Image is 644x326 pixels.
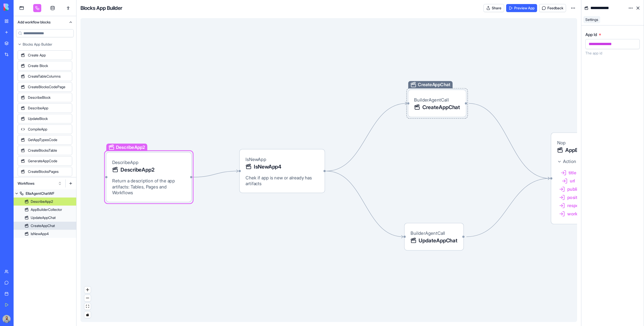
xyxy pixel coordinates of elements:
[18,146,72,155] div: CreateBlocksTable
[14,198,76,206] a: DescribeApp2
[557,169,580,177] button: title
[84,303,91,310] button: fit view
[585,51,640,56] span: The app id
[18,82,72,92] div: CreateBlocksCodePage
[583,16,600,23] a: Settings
[31,231,49,236] div: IsNewApp4
[31,207,62,212] div: AppBuilderCollector
[18,93,72,102] div: DescribeBlock
[557,140,566,146] span: Nop
[14,222,76,230] a: CreateAppChat
[246,156,266,162] span: IsNewApp
[585,31,602,38] label: App Id
[18,167,72,176] div: CreateBlocksPages
[422,103,460,111] span: CreateAppChat
[84,311,91,318] button: toggle interactivity
[585,17,598,22] span: Settings
[31,199,53,204] div: DescribeApp2
[14,189,76,198] a: EllaAgentChatWF
[404,223,464,251] div: BuilderAgentCallUpdateAppChat
[506,4,537,12] a: Preview App
[539,4,566,12] button: Feedback
[326,103,407,171] g: Edge from 68381a98ccd72a4a92ee6c8f to 68381aacccd72a4a92ee74fc
[239,149,325,193] div: IsNewAppIsNewApp4Chek if app is new or already has artifacts
[14,230,76,238] a: IsNewApp4
[18,135,72,145] div: GetAppTypesCode
[551,133,620,224] div: NopAppBuilderCollectorAction OutputstitleurlpublishpositionresponseworkflowContext
[419,237,457,244] span: UpdateAppChat
[484,4,504,12] button: Share
[411,230,445,236] span: BuilderAgentCall
[557,159,594,165] button: Action Outputs
[14,40,76,48] button: Blocks App Builder
[26,191,54,196] div: EllaAgentChatWF
[565,146,613,154] span: AppBuilderCollector
[14,214,76,222] a: UpdateAppChat
[326,171,403,237] g: Edge from 68381a98ccd72a4a92ee6c8f to 68381abc54330af7a1655454
[120,166,154,174] span: DescribeApp2
[15,179,64,187] button: Workflows
[84,286,91,293] button: zoom in
[3,315,11,323] img: image_123650291_bsq8ao.jpg
[193,171,238,177] g: Edge from 683f3dcd66a79edc5275c665 to 68381a98ccd72a4a92ee6c8f
[414,97,449,103] span: BuilderAgentCall
[4,4,35,11] img: logo
[18,156,72,166] div: GenerateAppCode
[557,202,588,210] button: response
[18,72,72,81] div: CreateTableColumns
[557,210,605,218] button: workflowContext
[80,5,122,12] h4: Blocks App Builder
[18,61,72,71] div: Create Block
[31,223,55,228] div: CreateAppChat
[18,50,72,60] div: Create App
[84,295,91,302] button: zoom out
[557,193,586,202] button: position
[254,163,281,170] span: IsNewApp4
[18,124,72,134] div: CompileApp
[18,103,72,113] div: DescribeApp
[408,90,466,117] div: CreateAppChatBuilderAgentCallCreateAppChat
[31,215,56,220] div: UpdateAppChat
[112,178,185,196] span: Return a description of the app artifacts: Tables, Pages and Workflows
[466,178,550,237] g: Edge from 68381abc54330af7a1655454 to 68381ac5fffc56927b32ccff
[18,114,72,123] div: UpdateBlock
[246,175,318,187] span: Chek if app is new or already has artifacts
[563,159,593,165] span: Action Outputs
[557,177,580,185] button: url
[469,103,550,178] g: Edge from 68381aacccd72a4a92ee74fc to 68381ac5fffc56927b32ccff
[106,152,192,202] div: DescribeApp2DescribeAppDescribeApp2Return a description of the app artifacts: Tables, Pages and W...
[112,159,138,165] span: DescribeApp
[14,16,76,28] button: Add workflow blocks
[14,206,76,214] a: AppBuilderCollector
[557,185,584,193] button: publish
